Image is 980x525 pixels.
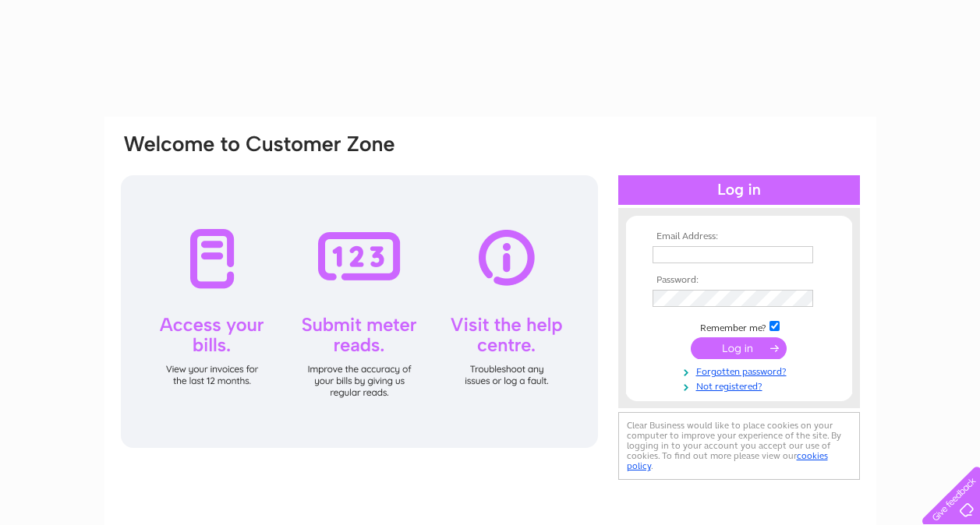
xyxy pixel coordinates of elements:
[691,337,787,359] input: Submit
[653,363,830,378] a: Forgotten password?
[649,231,830,242] th: Email Address:
[649,275,830,286] th: Password:
[618,412,860,480] div: Clear Business would like to place cookies on your computer to improve your experience of the sit...
[627,450,828,471] a: cookies policy
[649,319,830,334] td: Remember me?
[653,378,830,393] a: Not registered?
